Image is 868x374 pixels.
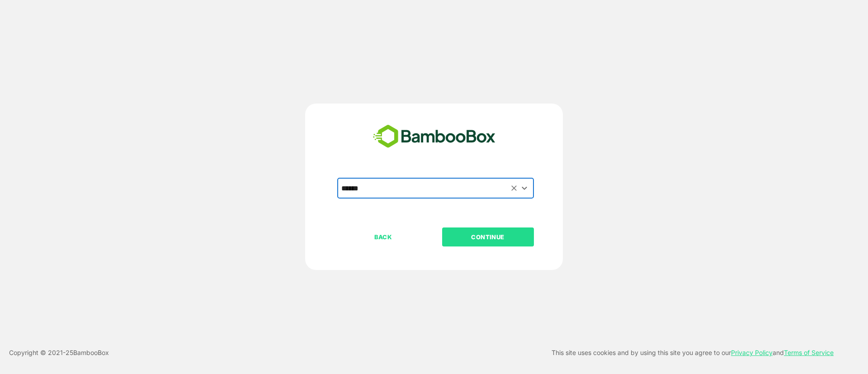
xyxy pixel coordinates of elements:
[552,347,834,358] p: This site uses cookies and by using this site you agree to our and
[368,122,500,151] img: bamboobox
[442,227,534,246] button: CONTINUE
[509,183,519,193] button: Clear
[9,347,109,358] p: Copyright © 2021- 25 BambooBox
[443,232,533,242] p: CONTINUE
[784,349,834,356] a: Terms of Service
[731,349,773,356] a: Privacy Policy
[337,227,429,246] button: BACK
[338,232,429,242] p: BACK
[519,182,531,194] button: Open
